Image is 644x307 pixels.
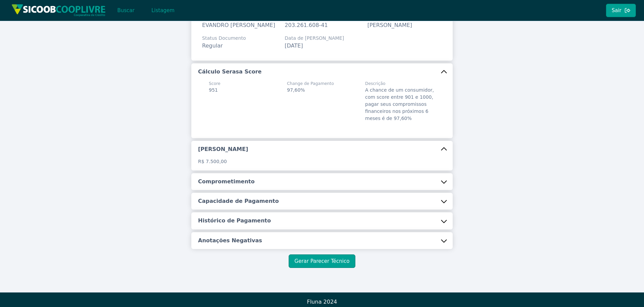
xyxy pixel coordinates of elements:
[191,141,453,158] button: [PERSON_NAME]
[198,159,227,164] span: R$ 7.500,00
[198,237,262,244] h5: Anotações Negativas
[285,22,328,28] span: 203.261.608-41
[191,173,453,190] button: Comprometimento
[365,81,435,87] span: Descrição
[202,22,275,28] span: EVANDRO [PERSON_NAME]
[285,35,344,42] span: Data de [PERSON_NAME]
[198,217,271,224] h5: Histórico de Pagamento
[191,63,453,80] button: Cálculo Serasa Score
[198,68,262,75] h5: Cálculo Serasa Score
[367,22,412,28] span: [PERSON_NAME]
[289,254,355,268] button: Gerar Parecer Técnico
[365,87,434,121] span: A chance de um consumidor, com score entre 901 e 1000, pagar seus compromissos financeiros nos pr...
[191,212,453,229] button: Histórico de Pagamento
[111,4,140,17] button: Buscar
[209,81,220,87] span: Score
[202,42,223,49] span: Regular
[198,178,255,185] h5: Comprometimento
[209,87,218,93] span: 951
[198,197,279,205] h5: Capacidade de Pagamento
[307,299,337,305] span: Fluna 2024
[191,193,453,210] button: Capacidade de Pagamento
[146,4,180,17] button: Listagem
[287,87,305,93] span: 97,60%
[287,81,334,87] span: Change de Pagamento
[606,4,636,17] button: Sair
[285,42,303,49] span: [DATE]
[202,35,246,42] span: Status Documento
[191,232,453,249] button: Anotações Negativas
[11,4,106,17] img: img/sicoob_cooplivre.png
[198,146,248,153] h5: [PERSON_NAME]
